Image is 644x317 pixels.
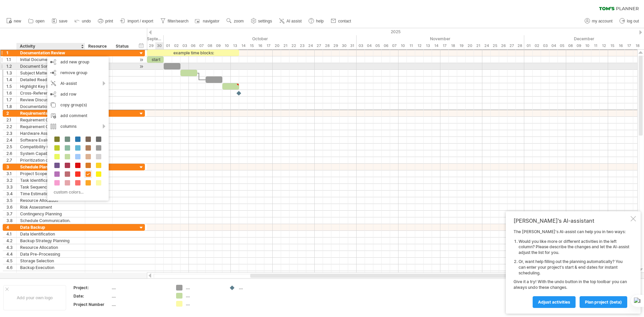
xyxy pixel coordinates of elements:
[491,42,499,49] div: Tuesday, 25 November 2025
[618,17,641,25] a: log out
[6,177,16,183] div: 3.2
[273,42,281,49] div: Monday, 20 October 2025
[538,300,570,305] span: Adjust activities
[575,42,583,49] div: Tuesday, 9 December 2025
[147,50,239,56] div: example time blocks:
[583,42,591,49] div: Wednesday, 10 December 2025
[499,42,507,49] div: Wednesday, 26 November 2025
[583,17,614,25] a: my account
[222,42,231,49] div: Friday, 10 October 2025
[47,57,109,67] div: add new group
[112,285,168,290] div: ....
[6,90,16,96] div: 1.6
[20,237,82,244] div: Backup Strategy Planning
[289,42,298,49] div: Wednesday, 22 October 2025
[82,19,91,23] span: undo
[127,19,153,23] span: import / export
[6,170,16,177] div: 3.1
[6,137,16,143] div: 2.4
[6,97,16,103] div: 1.7
[6,83,16,90] div: 1.5
[6,110,16,116] div: 2
[591,42,600,49] div: Thursday, 11 December 2025
[96,17,115,25] a: print
[47,78,109,89] div: AI-assist
[116,43,130,50] div: Status
[20,251,82,257] div: Data Pre-Processing
[47,110,109,121] div: add comment
[231,42,239,49] div: Monday, 13 October 2025
[20,117,82,123] div: Requirement Gathering
[20,224,82,230] div: Data Backup
[197,42,206,49] div: Tuesday, 7 October 2025
[6,211,16,217] div: 3.7
[20,217,82,224] div: Schedule Communication.
[155,42,164,49] div: Tuesday, 30 September 2025
[432,42,440,49] div: Friday, 14 November 2025
[6,130,16,137] div: 2.3
[474,42,482,49] div: Friday, 21 November 2025
[281,42,289,49] div: Tuesday, 21 October 2025
[6,224,16,230] div: 4
[20,144,82,150] div: Compatibility Check
[277,17,304,25] a: AI assist
[50,17,69,25] a: save
[516,42,524,49] div: Friday, 28 November 2025
[316,19,324,23] span: help
[256,42,264,49] div: Thursday, 16 October 2025
[533,296,576,308] a: Adjust activities
[20,204,82,210] div: Risk Assessment
[20,264,82,271] div: Backup Execution
[6,217,16,224] div: 3.8
[449,42,457,49] div: Tuesday, 18 November 2025
[625,42,633,49] div: Wednesday, 17 December 2025
[519,259,629,276] li: Or, want help filling out the planning automatically? You can enter your project's start & end da...
[186,293,222,299] div: ....
[168,19,189,23] span: filter/search
[14,19,21,23] span: new
[258,19,272,23] span: settings
[6,231,16,237] div: 4.1
[20,50,82,56] div: Documentation Review
[440,42,449,49] div: Monday, 17 November 2025
[340,42,348,49] div: Thursday, 30 October 2025
[307,17,326,25] a: help
[147,56,164,63] div: start
[331,42,340,49] div: Wednesday, 29 October 2025
[398,42,407,49] div: Monday, 10 November 2025
[6,264,16,271] div: 4.6
[20,271,82,277] div: Backup Verification
[20,177,82,183] div: Task Identification
[407,42,415,49] div: Tuesday, 11 November 2025
[365,42,373,49] div: Tuesday, 4 November 2025
[6,237,16,244] div: 4.2
[580,296,627,308] a: plan project (beta)
[20,184,82,190] div: Task Sequencing
[20,211,82,217] div: Contingency Planning
[616,42,625,49] div: Tuesday, 16 December 2025
[6,50,16,56] div: 1
[20,43,81,50] div: Activity
[239,285,275,290] div: ....
[112,302,168,307] div: ....
[60,70,87,75] span: remove group
[6,150,16,157] div: 2.6
[424,42,432,49] div: Thursday, 13 November 2025
[248,42,256,49] div: Wednesday, 15 October 2025
[47,121,109,132] div: columns
[20,191,82,197] div: Time Estimation
[20,164,82,170] div: Schedule Planning
[373,42,382,49] div: Wednesday, 5 November 2025
[3,285,66,310] div: Add your own logo
[194,17,221,25] a: navigator
[20,197,82,204] div: Resource Allocation
[507,42,516,49] div: Thursday, 27 November 2025
[20,137,82,143] div: Software Evaluation
[203,19,219,23] span: navigator
[390,42,398,49] div: Friday, 7 November 2025
[627,19,639,23] span: log out
[338,19,351,23] span: contact
[6,70,16,76] div: 1.3
[519,239,629,256] li: Would you like more or different activities in the left column? Please describe the changes and l...
[186,285,222,290] div: ....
